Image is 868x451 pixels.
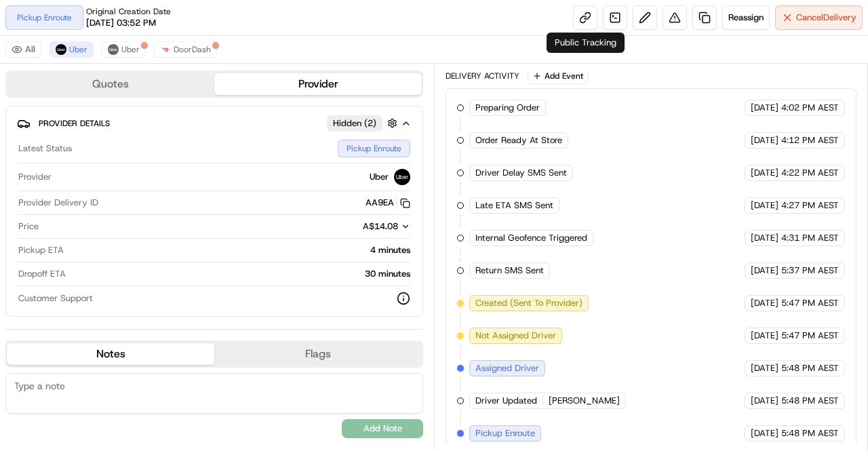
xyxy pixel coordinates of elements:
span: 5:48 PM AEST [781,362,839,374]
div: Public Tracking [547,33,625,53]
span: [DATE] [751,167,778,179]
span: Late ETA SMS Sent [475,199,553,212]
span: Order Ready At Store [475,134,562,146]
span: Uber [69,44,87,55]
div: 30 minutes [71,268,410,280]
span: [DATE] [751,362,778,374]
span: Reassign [728,12,764,24]
span: 5:47 PM AEST [781,330,839,342]
button: Provider DetailsHidden (2) [17,112,412,134]
button: DoorDash [154,41,217,58]
span: [DATE] [751,199,778,212]
span: Uber [370,171,389,183]
span: [DATE] [751,330,778,342]
button: All [5,41,41,58]
span: Provider [18,171,52,183]
span: Driver Updated [475,395,537,407]
span: Created (Sent To Provider) [475,297,583,309]
span: [DATE] [751,264,778,277]
span: Cancel Delivery [796,12,856,24]
span: Preparing Order [475,102,540,114]
button: CancelDelivery [775,5,863,30]
button: Uber [102,41,146,58]
span: 4:12 PM AEST [781,134,839,146]
span: 5:48 PM AEST [781,395,839,407]
img: uber-new-logo.jpeg [394,169,410,185]
img: uber-new-logo.jpeg [56,44,66,55]
span: 5:48 PM AEST [781,427,839,439]
span: Latest Status [18,142,72,155]
button: Hidden (2) [327,115,401,132]
span: Pickup Enroute [475,427,535,439]
span: 4:27 PM AEST [781,199,839,212]
span: Internal Geofence Triggered [475,232,587,244]
button: Notes [7,343,214,365]
span: [DATE] [751,102,778,114]
span: Price [18,220,39,233]
span: DoorDash [174,44,211,55]
span: Dropoff ETA [18,268,66,280]
button: A$14.08 [291,220,410,233]
button: Provider [214,73,422,95]
img: doordash_logo_v2.png [160,44,171,55]
span: Provider Delivery ID [18,197,98,209]
button: Add Event [528,68,588,84]
span: Assigned Driver [475,362,539,374]
span: Driver Delay SMS Sent [475,167,567,179]
span: [DATE] 03:52 PM [86,17,156,29]
span: 4:02 PM AEST [781,102,839,114]
span: Return SMS Sent [475,264,544,277]
span: [PERSON_NAME] [549,395,620,407]
span: [DATE] [751,297,778,309]
span: [DATE] [751,134,778,146]
span: Provider Details [39,118,110,129]
div: Delivery Activity [446,71,519,81]
span: 4:31 PM AEST [781,232,839,244]
span: Uber [121,44,140,55]
button: Quotes [7,73,214,95]
span: 5:37 PM AEST [781,264,839,277]
button: Uber [50,41,94,58]
button: Flags [214,343,422,365]
span: Hidden ( 2 ) [333,117,376,130]
span: [DATE] [751,395,778,407]
span: A$14.08 [363,220,398,232]
span: 5:47 PM AEST [781,297,839,309]
button: AA9EA [366,197,410,209]
img: uber-new-logo.jpeg [108,44,119,55]
span: [DATE] [751,232,778,244]
button: Reassign [722,5,770,30]
span: Original Creation Date [86,6,171,17]
div: 4 minutes [69,244,410,256]
span: Pickup ETA [18,244,64,256]
span: Not Assigned Driver [475,330,556,342]
span: 4:22 PM AEST [781,167,839,179]
span: [DATE] [751,427,778,439]
span: Customer Support [18,292,93,305]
